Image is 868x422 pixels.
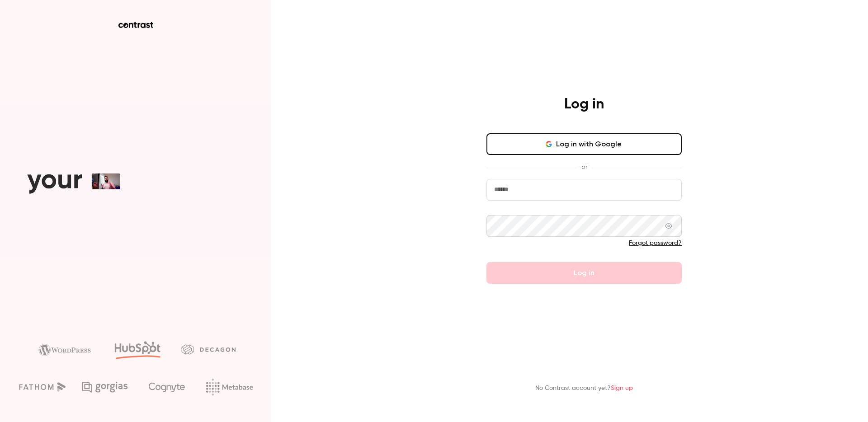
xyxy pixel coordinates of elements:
button: Log in with Google [486,133,682,155]
h4: Log in [564,95,604,113]
p: No Contrast account yet? [535,384,633,393]
img: decagon [181,344,236,354]
a: Forgot password? [629,240,682,246]
a: Sign up [611,385,633,391]
span: or [577,162,592,172]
